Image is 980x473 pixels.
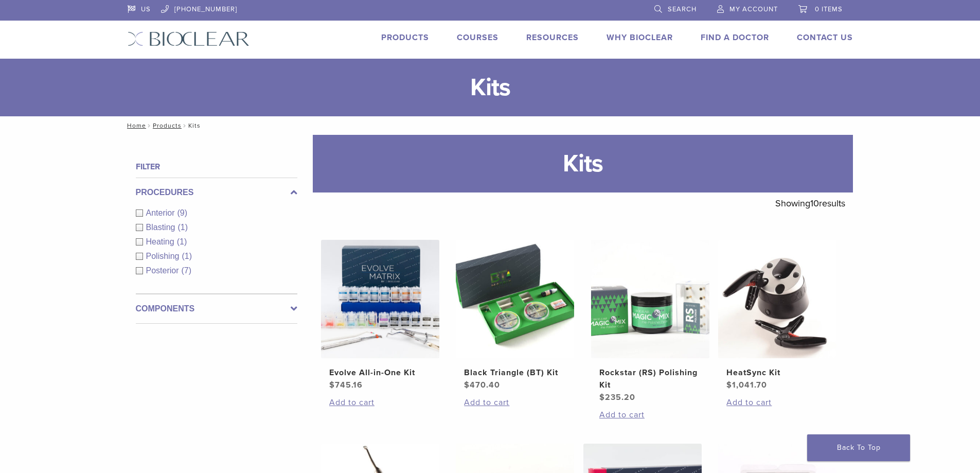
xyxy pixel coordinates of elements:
label: Procedures [136,186,297,199]
p: Showing results [775,192,845,214]
span: $ [464,380,470,390]
span: (9) [177,208,188,217]
img: Evolve All-in-One Kit [321,240,439,358]
bdi: 1,041.70 [726,380,767,390]
bdi: 235.20 [599,392,635,402]
img: Bioclear [128,31,250,46]
a: Add to cart: “Evolve All-in-One Kit” [329,396,431,409]
h4: Filter [136,161,297,173]
nav: Kits [120,116,861,135]
h2: HeatSync Kit [726,366,828,379]
bdi: 470.40 [464,380,500,390]
span: $ [726,380,732,390]
span: Heating [146,237,177,246]
span: (7) [182,266,192,275]
span: / [146,123,153,128]
bdi: 745.16 [329,380,363,390]
a: Products [381,32,429,43]
span: Anterior [146,208,177,217]
a: HeatSync KitHeatSync Kit $1,041.70 [718,240,838,391]
a: Evolve All-in-One KitEvolve All-in-One Kit $745.16 [320,240,440,391]
a: Products [153,122,182,129]
span: Posterior [146,266,182,275]
h2: Rockstar (RS) Polishing Kit [599,366,701,391]
a: Add to cart: “Rockstar (RS) Polishing Kit” [599,409,701,421]
span: $ [599,392,605,402]
h1: Kits [313,135,853,192]
a: Courses [457,32,498,43]
a: Rockstar (RS) Polishing KitRockstar (RS) Polishing Kit $235.20 [591,240,710,404]
span: Blasting [146,223,178,232]
span: (1) [177,223,188,232]
a: Why Bioclear [607,32,673,43]
label: Components [136,303,297,315]
h2: Black Triangle (BT) Kit [464,366,566,379]
span: 10 [810,198,819,209]
h2: Evolve All-in-One Kit [329,366,431,379]
img: Black Triangle (BT) Kit [456,240,574,358]
span: (1) [182,252,192,260]
a: Resources [526,32,579,43]
a: Add to cart: “Black Triangle (BT) Kit” [464,396,566,409]
span: / [182,123,188,128]
img: Rockstar (RS) Polishing Kit [591,240,709,358]
a: Black Triangle (BT) KitBlack Triangle (BT) Kit $470.40 [455,240,575,391]
span: My Account [729,5,778,13]
span: Search [668,5,697,13]
a: Find A Doctor [701,32,769,43]
a: Contact Us [797,32,853,43]
a: Back To Top [807,434,910,461]
span: Polishing [146,252,182,260]
span: (1) [177,237,187,246]
span: $ [329,380,335,390]
img: HeatSync Kit [718,240,836,358]
a: Home [124,122,146,129]
a: Add to cart: “HeatSync Kit” [726,396,828,409]
span: 0 items [815,5,843,13]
